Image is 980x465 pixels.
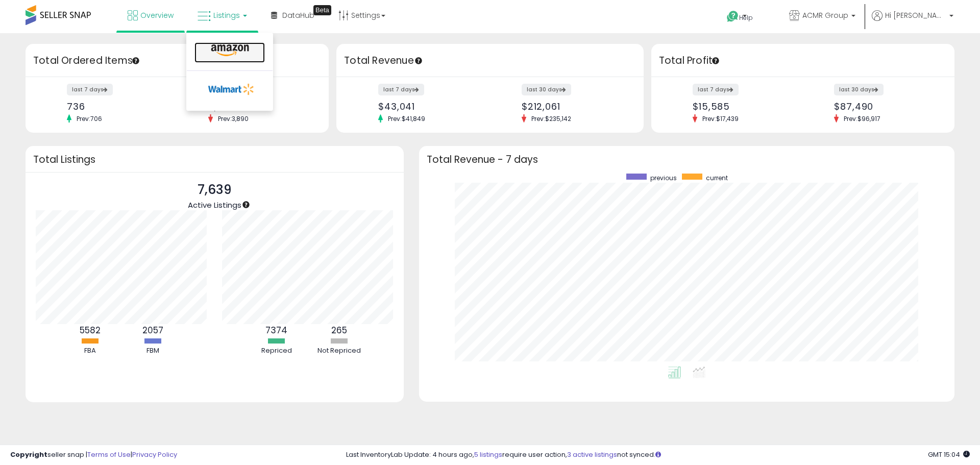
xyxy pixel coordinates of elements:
h3: Total Revenue [344,54,636,68]
div: $15,585 [693,101,795,112]
a: Terms of Use [87,450,131,459]
b: 5582 [80,324,101,336]
div: FBM [122,346,183,356]
span: 2025-10-6 15:04 GMT [928,450,970,459]
a: 5 listings [474,450,502,459]
i: Click here to read more about un-synced listings. [655,451,661,458]
p: 7,639 [188,180,241,200]
div: Tooltip anchor [414,56,423,65]
div: Tooltip anchor [131,56,140,65]
div: Tooltip anchor [241,200,251,209]
span: Listings [213,10,240,20]
div: Tooltip anchor [313,5,331,15]
span: previous [650,174,677,182]
div: Repriced [246,346,307,356]
span: Prev: 3,890 [213,114,254,123]
span: Help [739,13,753,22]
h3: Total Profit [659,54,947,68]
span: Prev: $96,917 [839,114,886,123]
span: Prev: 706 [71,114,107,123]
a: Hi [PERSON_NAME] [872,10,953,33]
span: Prev: $17,439 [697,114,744,123]
label: last 30 days [522,84,571,95]
span: Active Listings [188,200,241,210]
div: Not Repriced [309,346,370,356]
span: Hi [PERSON_NAME] [885,10,946,20]
h3: Total Ordered Items [33,54,321,68]
b: 7374 [265,324,287,336]
div: $87,490 [834,101,937,112]
div: 3,651 [208,101,311,112]
a: Help [719,3,773,33]
b: 265 [331,324,347,336]
div: FBA [59,346,120,356]
h3: Total Listings [33,156,396,163]
div: 736 [67,101,169,112]
span: Overview [140,10,174,20]
label: last 30 days [834,84,884,95]
a: 3 active listings [567,450,617,459]
div: Tooltip anchor [711,56,720,65]
i: Get Help [726,10,739,23]
div: $212,061 [522,101,626,112]
span: DataHub [282,10,314,20]
div: seller snap | | [10,450,177,460]
div: Last InventoryLab Update: 4 hours ago, require user action, not synced. [346,450,970,460]
span: Prev: $235,142 [526,114,576,123]
span: current [706,174,728,182]
div: $43,041 [378,101,482,112]
b: 2057 [142,324,163,336]
label: last 7 days [67,84,113,95]
label: last 7 days [693,84,739,95]
span: ACMR Group [802,10,848,20]
strong: Copyright [10,450,47,459]
label: last 7 days [378,84,424,95]
a: Privacy Policy [132,450,177,459]
span: Prev: $41,849 [383,114,430,123]
h3: Total Revenue - 7 days [427,156,947,163]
